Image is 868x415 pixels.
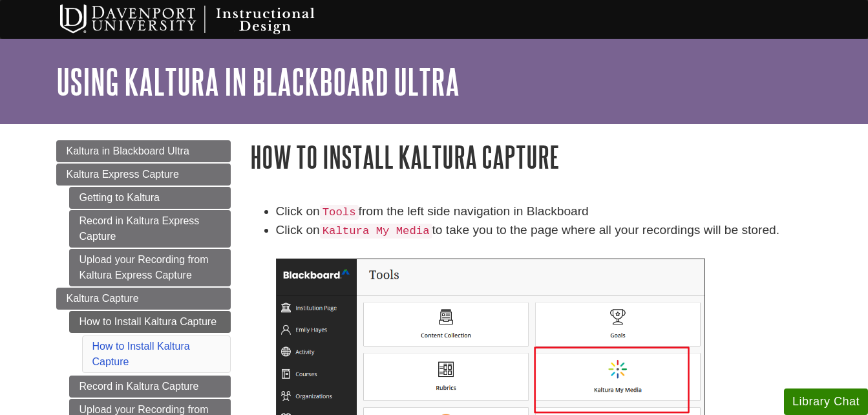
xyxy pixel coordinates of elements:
span: Kaltura Express Capture [67,169,179,180]
a: How to Install Kaltura Capture [69,311,231,333]
button: Library Chat [784,388,868,415]
a: Upload your Recording from Kaltura Express Capture [69,249,231,286]
code: Tools [320,205,359,220]
a: Record in Kaltura Express Capture [69,210,231,248]
a: Kaltura Express Capture [56,164,231,186]
a: Using Kaltura in Blackboard Ultra [56,61,460,101]
h1: How to Install Kaltura Capture [250,140,812,173]
img: Davenport University Instructional Design [50,3,360,36]
a: Kaltura Capture [56,288,231,310]
a: Record in Kaltura Capture [69,376,231,398]
span: Kaltura Capture [67,293,139,304]
a: How to Install Kaltura Capture [92,341,190,367]
code: Kaltura My Media [320,224,432,239]
a: Kaltura in Blackboard Ultra [56,140,231,162]
span: Kaltura in Blackboard Ultra [67,145,189,156]
a: Getting to Kaltura [69,187,231,209]
li: Click on from the left side navigation in Blackboard [276,202,812,221]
